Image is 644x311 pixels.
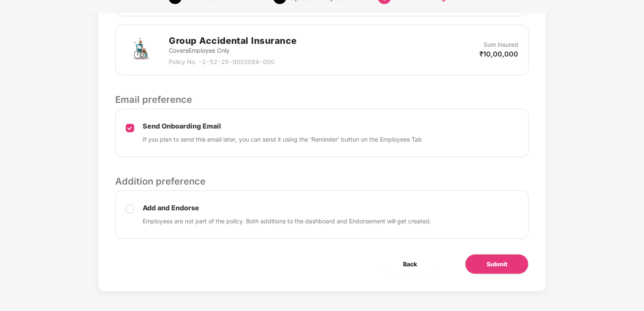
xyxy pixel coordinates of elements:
[382,254,438,274] button: Back
[169,34,297,48] h2: Group Accidental Insurance
[479,49,518,59] p: ₹10,00,000
[115,174,529,188] p: Addition preference
[115,92,529,107] p: Email preference
[143,135,422,144] p: If you plan to send this email later, you can send it using the ‘Reminder’ button on the Employee...
[169,57,297,67] p: Policy No. - 2-52-25-0003084-000
[126,35,156,65] img: svg+xml;base64,PHN2ZyB4bWxucz0iaHR0cDovL3d3dy53My5vcmcvMjAwMC9zdmciIHdpZHRoPSI3MiIgaGVpZ2h0PSI3Mi...
[143,122,422,131] p: Send Onboarding Email
[169,46,297,55] p: Covers Employee Only
[465,254,529,274] button: Submit
[143,204,431,212] p: Add and Endorse
[143,217,431,226] p: Employees are not part of the policy. Both additions to the dashboard and Endorsement will get cr...
[487,260,507,269] span: Submit
[484,40,518,49] p: Sum Insured
[403,260,417,269] span: Back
